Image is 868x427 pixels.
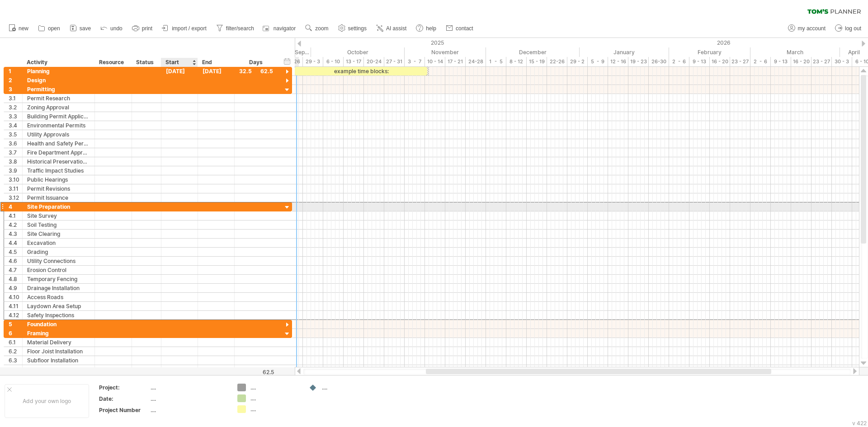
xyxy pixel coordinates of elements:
div: .... [250,405,300,413]
div: 4.7 [9,266,22,274]
div: 4.3 [9,230,22,238]
div: 15 - 19 [527,57,547,66]
a: open [36,23,63,34]
div: 4.1 [9,211,22,220]
div: 4.5 [9,248,22,256]
div: Drainage Installation [27,284,90,292]
a: my account [786,23,828,34]
a: filter/search [214,23,257,34]
a: print [130,23,155,34]
span: save [80,25,91,32]
div: Material Delivery [27,338,90,347]
div: 3.8 [9,157,22,166]
div: 4.2 [9,221,22,229]
div: 16 - 20 [791,57,811,66]
span: print [142,25,152,32]
div: Laydown Area Setup [27,302,90,310]
div: Floor Joist Installation [27,347,90,356]
div: 3.9 [9,166,22,175]
div: 32.5 [239,67,273,75]
div: .... [250,394,300,402]
div: Framing [27,329,90,338]
div: Soil Testing [27,221,90,229]
div: .... [250,384,300,391]
span: new [19,25,28,32]
span: open [48,25,60,32]
div: Project: [99,384,149,391]
div: 8 - 12 [506,57,527,66]
div: 1 - 5 [486,57,506,66]
div: 4.6 [9,257,22,265]
a: help [414,23,439,34]
div: 3.12 [9,193,22,202]
div: Erosion Control [27,266,90,274]
div: 9 - 13 [771,57,791,66]
div: 16 - 20 [710,57,730,66]
div: Wall Framing [27,365,90,374]
div: Safety Inspections [27,311,90,319]
div: 4.12 [9,311,22,319]
a: log out [833,23,864,34]
span: undo [110,25,123,32]
div: Traffic Impact Studies [27,166,90,175]
div: 2 [9,76,22,84]
div: [DATE] [198,67,235,75]
div: 5 - 9 [588,57,608,66]
div: 4.4 [9,239,22,247]
div: 29 - 2 [567,57,588,66]
div: 6 [9,329,22,338]
div: Site Preparation [27,202,90,211]
div: 6 - 10 [323,57,344,66]
a: contact [443,23,476,34]
div: 3.10 [9,175,22,184]
div: Utility Approvals [27,130,90,139]
a: new [6,23,31,34]
div: 29 - 3 [303,57,323,66]
div: 4 [9,202,22,211]
span: my account [798,25,826,32]
span: contact [456,25,473,32]
div: 4.9 [9,284,22,292]
span: filter/search [226,25,254,32]
a: zoom [303,23,331,34]
div: 9 - 13 [689,57,710,66]
div: Status [136,58,156,67]
div: 12 - 16 [608,57,628,66]
div: 23 - 27 [730,57,750,66]
div: Planning [27,67,90,75]
div: 19 - 23 [628,57,649,66]
div: February 2026 [669,47,750,57]
span: log out [845,25,861,32]
div: Add your own logo [5,384,89,418]
div: Site Clearing [27,230,90,238]
div: Days [234,58,277,67]
div: [DATE] [161,67,198,75]
div: 30 - 3 [832,57,852,66]
div: Health and Safety Permits [27,139,90,148]
div: Project Number [99,406,149,414]
div: v 422 [852,420,867,427]
div: Design [27,76,90,84]
div: Permit Revisions [27,184,90,193]
div: 3.7 [9,148,22,157]
div: .... [151,406,226,414]
div: 3.4 [9,121,22,130]
div: 27 - 31 [384,57,405,66]
a: settings [336,23,369,34]
div: 17 - 21 [445,57,466,66]
a: import / export [160,23,209,34]
div: March 2026 [750,47,840,57]
div: January 2026 [580,47,669,57]
div: 26-30 [649,57,669,66]
div: Building Permit Application [27,112,90,121]
div: Foundation [27,320,90,328]
div: 3.11 [9,184,22,193]
div: 6.4 [9,365,22,374]
div: 3 - 7 [405,57,425,66]
div: .... [151,395,226,403]
div: 62.5 [235,369,274,375]
div: 6.3 [9,356,22,365]
div: Excavation [27,239,90,247]
div: 3.1 [9,94,22,103]
span: settings [348,25,367,32]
